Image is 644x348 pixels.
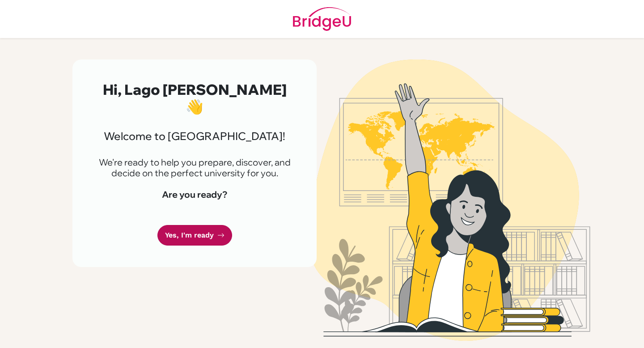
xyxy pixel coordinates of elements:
[94,189,295,200] h4: Are you ready?
[94,130,295,143] h3: Welcome to [GEOGRAPHIC_DATA]!
[157,225,232,246] a: Yes, I'm ready
[94,157,295,178] p: We're ready to help you prepare, discover, and decide on the perfect university for you.
[94,81,295,115] h2: Hi, Lago [PERSON_NAME] 👋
